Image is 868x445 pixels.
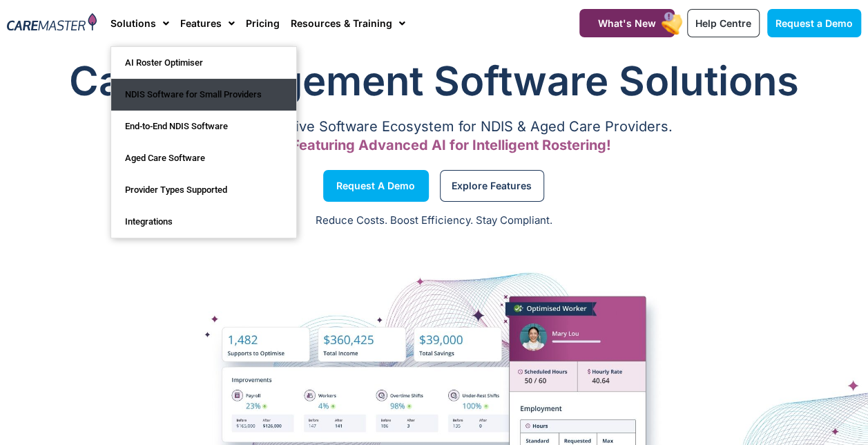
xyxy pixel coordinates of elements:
a: AI Roster Optimiser [111,47,296,79]
span: What's New [598,17,656,29]
a: Request a Demo [767,9,861,37]
span: Explore Features [452,182,532,189]
img: CareMaster Logo [7,13,97,33]
h1: Care Management Software Solutions [7,53,861,108]
span: Request a Demo [336,182,415,189]
a: Provider Types Supported [111,174,296,206]
a: Help Centre [687,9,760,37]
ul: Solutions [110,46,297,238]
p: A Comprehensive Software Ecosystem for NDIS & Aged Care Providers. [7,122,861,131]
span: Help Centre [695,17,751,29]
span: Now Featuring Advanced AI for Intelligent Rostering! [258,137,611,153]
a: Aged Care Software [111,142,296,174]
p: Reduce Costs. Boost Efficiency. Stay Compliant. [8,213,860,229]
a: Request a Demo [323,170,429,202]
span: Request a Demo [775,17,853,29]
a: Explore Features [440,170,544,202]
a: Integrations [111,206,296,238]
a: What's New [579,9,675,37]
a: NDIS Software for Small Providers [111,79,296,111]
a: End-to-End NDIS Software [111,111,296,142]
